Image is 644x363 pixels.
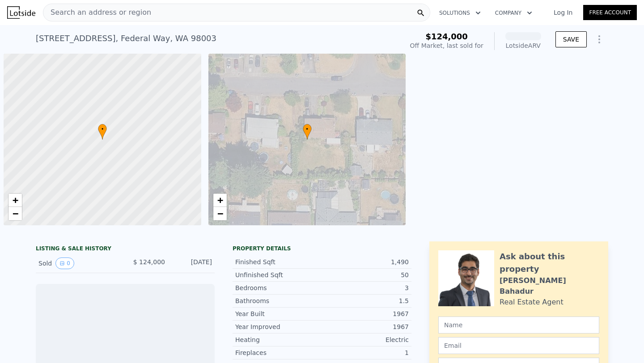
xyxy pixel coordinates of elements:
[38,257,118,269] div: Sold
[322,348,409,357] div: 1
[583,5,637,20] a: Free Account
[322,296,409,305] div: 1.5
[235,270,322,279] div: Unfinished Sqft
[500,250,599,275] div: Ask about this property
[303,125,312,133] span: •
[500,297,563,308] div: Real Estate Agent
[322,309,409,318] div: 1967
[555,31,587,47] button: SAVE
[217,194,223,206] span: +
[488,5,539,21] button: Company
[235,283,322,292] div: Bedrooms
[322,335,409,344] div: Electric
[36,32,216,45] div: [STREET_ADDRESS] , Federal Way , WA 98003
[133,258,165,266] span: $ 124,000
[235,335,322,344] div: Heating
[322,257,409,266] div: 1,490
[213,207,227,220] a: Zoom out
[213,194,227,207] a: Zoom in
[8,194,22,207] a: Zoom in
[172,257,212,269] div: [DATE]
[425,32,468,41] span: $124,000
[233,245,411,252] div: Property details
[322,283,409,292] div: 3
[505,41,541,50] div: Lotside ARV
[500,275,599,297] div: [PERSON_NAME] Bahadur
[13,208,18,219] span: −
[235,348,322,357] div: Fireplaces
[55,257,74,269] button: View historical data
[303,124,312,139] div: •
[410,41,483,50] div: Off Market, last sold for
[8,207,22,220] a: Zoom out
[432,5,488,21] button: Solutions
[322,322,409,331] div: 1967
[98,125,107,133] span: •
[235,309,322,318] div: Year Built
[235,257,322,266] div: Finished Sqft
[438,317,599,333] input: Name
[322,270,409,279] div: 50
[98,124,107,139] div: •
[7,6,35,19] img: Lotside
[438,337,599,354] input: Email
[543,8,583,17] a: Log In
[13,194,18,206] span: +
[235,296,322,305] div: Bathrooms
[217,208,223,219] span: −
[36,245,215,254] div: LISTING & SALE HISTORY
[43,7,151,18] span: Search an address or region
[235,322,322,331] div: Year Improved
[590,30,608,48] button: Show Options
